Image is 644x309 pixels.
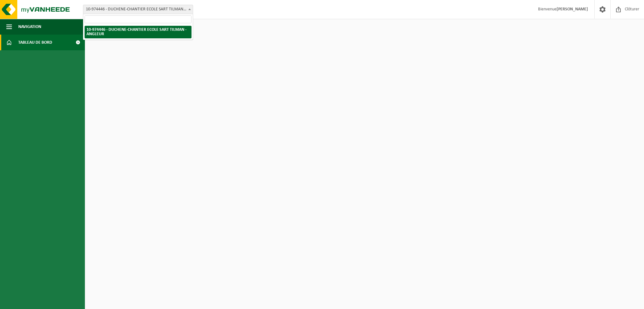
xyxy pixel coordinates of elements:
li: 10-974446 - DUCHENE-CHANTIER ECOLE SART TILMAN - ANGLEUR [85,26,192,38]
span: Tableau de bord [18,35,52,50]
strong: [PERSON_NAME] [557,7,588,12]
span: 10-974446 - DUCHENE-CHANTIER ECOLE SART TILMAN - ANGLEUR [83,5,193,14]
span: Navigation [18,19,41,35]
span: 10-974446 - DUCHENE-CHANTIER ECOLE SART TILMAN - ANGLEUR [83,5,193,14]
